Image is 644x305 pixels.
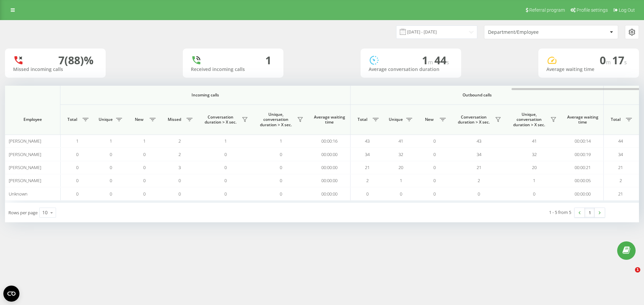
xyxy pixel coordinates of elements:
[42,209,48,216] div: 10
[224,151,227,157] span: 0
[585,208,595,217] a: 1
[143,138,146,144] span: 1
[280,164,282,170] span: 0
[280,177,282,183] span: 0
[309,174,351,187] td: 00:00:00
[387,117,404,122] span: Unique
[621,267,637,283] iframe: Intercom live chat
[620,177,622,183] span: 2
[58,54,94,67] div: 7 (88)%
[433,164,436,170] span: 0
[280,138,282,144] span: 1
[9,138,41,144] span: [PERSON_NAME]
[366,177,369,183] span: 2
[562,135,604,148] td: 00:00:14
[618,164,623,170] span: 21
[178,138,181,144] span: 2
[532,151,537,157] span: 32
[309,135,351,148] td: 00:00:16
[76,164,78,170] span: 0
[433,138,436,144] span: 0
[265,54,271,67] div: 1
[434,53,449,67] span: 44
[428,59,434,66] span: m
[224,164,227,170] span: 0
[76,191,78,197] span: 0
[13,67,98,72] div: Missed incoming calls
[76,177,78,183] span: 0
[224,177,227,183] span: 0
[477,164,481,170] span: 21
[366,92,588,98] span: Outbound calls
[433,177,436,183] span: 0
[567,115,598,125] span: Average waiting time
[143,164,146,170] span: 0
[9,151,41,157] span: [PERSON_NAME]
[624,59,627,66] span: s
[97,117,114,122] span: Unique
[533,177,535,183] span: 1
[446,59,449,66] span: s
[398,151,403,157] span: 32
[562,161,604,174] td: 00:00:21
[143,177,146,183] span: 0
[618,191,623,197] span: 21
[365,164,370,170] span: 21
[8,210,38,216] span: Rows per page
[110,164,112,170] span: 0
[201,115,240,125] span: Conversation duration > Х sec.
[607,117,624,122] span: Total
[562,148,604,161] td: 00:00:19
[398,138,403,144] span: 41
[532,138,537,144] span: 41
[510,112,548,128] span: Unique, conversation duration > Х sec.
[618,138,623,144] span: 44
[477,138,481,144] span: 43
[618,151,623,157] span: 34
[635,267,640,273] span: 1
[577,7,608,13] span: Profile settings
[191,67,275,72] div: Received incoming calls
[454,115,493,125] span: Conversation duration > Х sec.
[309,187,351,200] td: 00:00:00
[224,138,227,144] span: 1
[433,151,436,157] span: 0
[354,117,371,122] span: Total
[398,164,403,170] span: 20
[533,191,535,197] span: 0
[400,177,402,183] span: 1
[178,151,181,157] span: 2
[280,151,282,157] span: 0
[76,138,78,144] span: 1
[178,164,181,170] span: 3
[400,191,402,197] span: 0
[422,53,434,67] span: 1
[366,191,369,197] span: 0
[546,67,631,72] div: Average waiting time
[9,191,28,197] span: Unknown
[143,191,146,197] span: 0
[78,92,333,98] span: Incoming calls
[110,177,112,183] span: 0
[9,164,41,170] span: [PERSON_NAME]
[365,138,370,144] span: 43
[11,117,54,122] span: Employee
[600,53,612,67] span: 0
[3,286,19,302] button: Open CMP widget
[478,191,480,197] span: 0
[529,7,565,13] span: Referral program
[257,112,295,128] span: Unique, conversation duration > Х sec.
[532,164,537,170] span: 20
[488,29,568,35] div: Department/Employee
[365,151,370,157] span: 34
[478,177,480,183] span: 2
[562,187,604,200] td: 00:00:00
[606,59,612,66] span: m
[477,151,481,157] span: 34
[9,177,41,183] span: [PERSON_NAME]
[164,117,184,122] span: Missed
[76,151,78,157] span: 0
[612,53,627,67] span: 17
[131,117,148,122] span: New
[562,174,604,187] td: 00:00:05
